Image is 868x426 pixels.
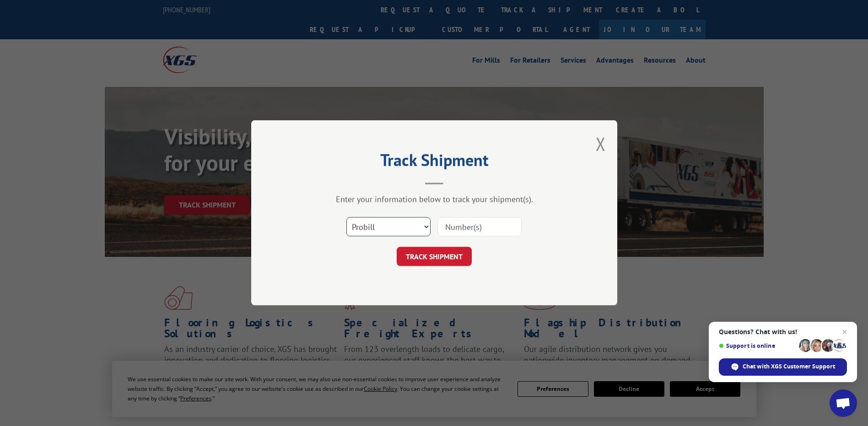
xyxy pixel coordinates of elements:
[437,218,522,237] input: Number(s)
[596,132,606,156] button: Close modal
[719,342,796,349] span: Support is online
[719,328,847,335] span: Questions? Chat with us!
[830,389,857,417] a: Open chat
[297,154,571,171] h2: Track Shipment
[743,362,835,371] span: Chat with XGS Customer Support
[719,358,847,376] span: Chat with XGS Customer Support
[397,247,472,266] button: TRACK SHIPMENT
[297,194,571,205] div: Enter your information below to track your shipment(s).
